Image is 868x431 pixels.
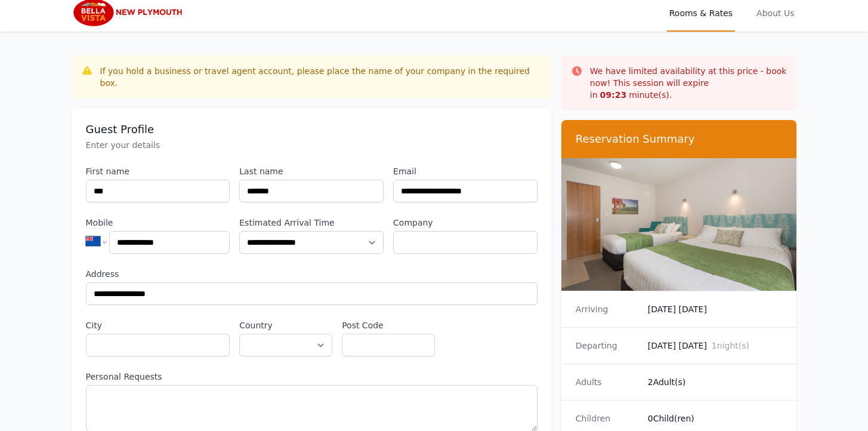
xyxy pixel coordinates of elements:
[393,217,538,229] label: Company
[342,319,435,331] label: Post Code
[590,65,787,101] p: We have limited availability at this price - book now! This session will expire in minute(s).
[576,303,638,315] dt: Arriving
[576,132,783,146] h3: Reservation Summary
[100,65,542,89] div: If you hold a business or travel agent account, please place the name of your company in the requ...
[239,217,384,229] label: Estimated Arrival Time
[600,90,627,100] strong: 09 : 23
[576,412,638,424] dt: Children
[576,376,638,388] dt: Adults
[648,340,783,352] dd: [DATE] [DATE]
[86,139,538,151] p: Enter your details
[576,340,638,352] dt: Departing
[648,376,783,388] dd: 2 Adult(s)
[86,122,538,137] h3: Guest Profile
[712,341,749,350] span: 1 night(s)
[239,319,332,331] label: Country
[86,268,538,280] label: Address
[86,371,538,383] label: Personal Requests
[648,412,783,424] dd: 0 Child(ren)
[86,217,230,229] label: Mobile
[393,165,538,177] label: Email
[86,319,230,331] label: City
[239,165,384,177] label: Last name
[561,158,797,291] img: Twin Studio
[86,165,230,177] label: First name
[648,303,783,315] dd: [DATE] [DATE]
